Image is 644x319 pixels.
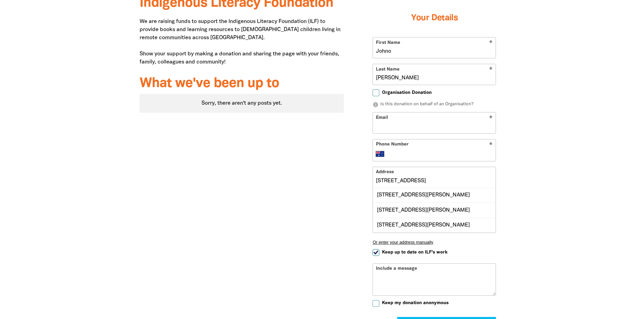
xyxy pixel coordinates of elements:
input: Keep my donation anonymous [373,300,379,307]
div: Sorry, there aren't any posts yet. [140,94,344,113]
div: Paginated content [140,94,344,113]
i: Required [489,142,493,149]
div: [STREET_ADDRESS][PERSON_NAME] [373,218,496,233]
h3: What we've been up to [140,76,344,91]
p: We are raising funds to support the Indigenous Literacy Foundation (ILF) to provide books and lea... [140,18,344,66]
span: Keep my donation anonymous [382,300,449,306]
span: Keep up to date on ILF's work [382,249,448,256]
p: Is this donation on behalf of an Organisation? [373,101,496,108]
h3: Your Details [373,5,496,32]
div: [STREET_ADDRESS][PERSON_NAME] [373,188,496,203]
input: Keep up to date on ILF's work [373,249,379,256]
div: [STREET_ADDRESS][PERSON_NAME] [373,203,496,217]
span: Organisation Donation [382,89,432,96]
i: info [373,102,379,108]
button: Or enter your address manually [373,240,496,245]
input: Organisation Donation [373,89,379,96]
